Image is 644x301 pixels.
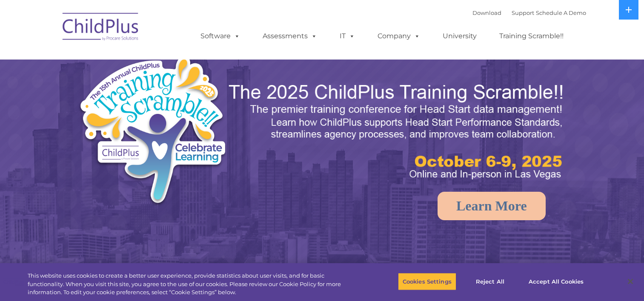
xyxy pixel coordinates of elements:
[398,273,456,290] button: Cookies Settings
[472,9,586,16] font: |
[621,272,640,291] button: Close
[369,28,429,45] a: Company
[331,28,364,45] a: IT
[434,28,485,45] a: University
[491,28,572,45] a: Training Scramble!!
[464,273,517,290] button: Reject All
[438,192,546,220] a: Learn More
[472,9,501,16] a: Download
[512,9,534,16] a: Support
[524,273,588,290] button: Accept All Cookies
[192,28,249,45] a: Software
[254,28,326,45] a: Assessments
[536,9,586,16] a: Schedule A Demo
[28,272,354,297] div: This website uses cookies to create a better user experience, provide statistics about user visit...
[58,7,143,49] img: ChildPlus by Procare Solutions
